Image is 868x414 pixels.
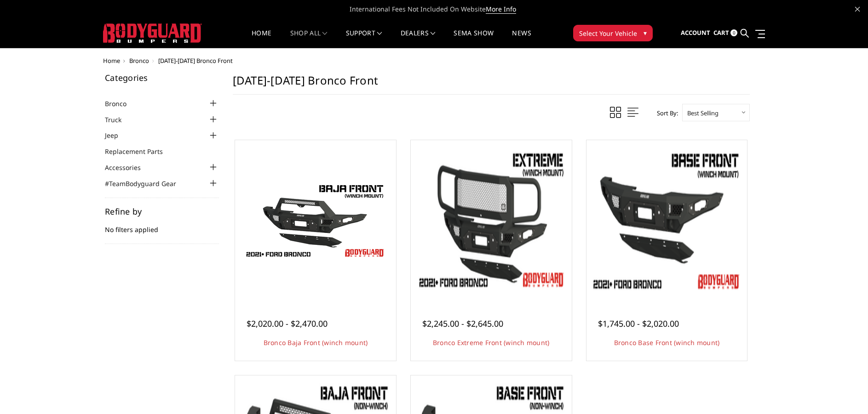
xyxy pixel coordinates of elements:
a: SEMA Show [454,30,494,48]
a: Replacement Parts [105,147,174,156]
h5: Refine by [105,207,219,216]
a: Bronco [105,99,138,108]
a: Accessories [105,163,152,172]
span: Select Your Vehicle [579,28,637,38]
h5: Categories [105,74,219,82]
a: Bronco Extreme Front (winch mount) [433,338,550,347]
a: Home [252,30,271,48]
span: ▾ [644,28,647,38]
a: Bronco [129,57,149,65]
span: Cart [713,28,729,37]
span: $2,245.00 - $2,645.00 [422,318,503,329]
h1: [DATE]-[DATE] Bronco Front [233,74,750,95]
button: Select Your Vehicle [573,25,653,41]
a: Home [103,57,120,65]
a: Bronco Base Front (winch mount) [614,338,720,347]
a: Account [681,21,710,45]
img: BODYGUARD BUMPERS [103,23,202,43]
label: Sort By: [652,106,678,120]
span: Account [681,28,710,37]
a: Dealers [401,30,436,48]
a: Support [346,30,382,48]
a: Freedom Series - Bronco Base Front Bumper Bronco Base Front (winch mount) [589,142,745,299]
a: Jeep [105,130,130,140]
a: Bronco Extreme Front (winch mount) Bronco Extreme Front (winch mount) [413,142,569,299]
span: $1,745.00 - $2,020.00 [598,318,679,329]
a: Cart 0 [713,21,737,45]
a: News [512,30,531,48]
a: Bronco Baja Front (winch mount) [264,338,368,347]
a: More Info [486,5,516,14]
div: No filters applied [105,207,219,244]
a: shop all [290,30,328,48]
span: 0 [730,29,737,36]
a: #TeamBodyguard Gear [105,179,188,188]
a: Truck [105,115,133,125]
span: [DATE]-[DATE] Bronco Front [158,57,233,65]
a: Bodyguard Ford Bronco Bronco Baja Front (winch mount) [237,142,394,299]
span: $2,020.00 - $2,470.00 [247,318,328,329]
